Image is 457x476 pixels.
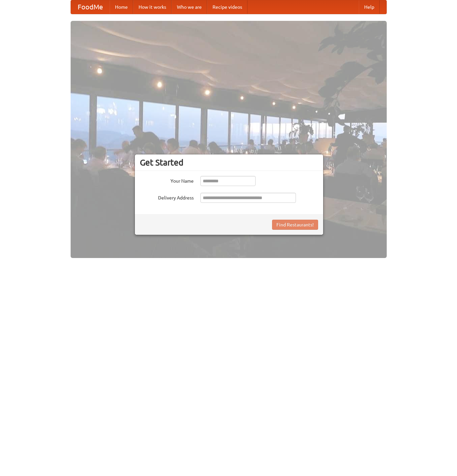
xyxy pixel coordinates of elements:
[207,0,247,14] a: Recipe videos
[140,176,194,184] label: Your Name
[140,157,318,168] h3: Get Started
[110,0,133,14] a: Home
[359,0,380,14] a: Help
[71,0,110,14] a: FoodMe
[140,193,194,201] label: Delivery Address
[272,220,318,230] button: Find Restaurants!
[172,0,207,14] a: Who we are
[133,0,172,14] a: How it works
